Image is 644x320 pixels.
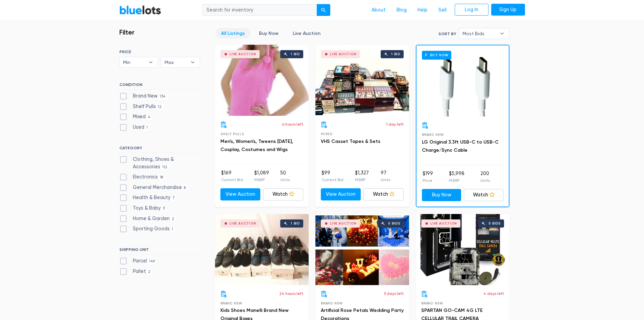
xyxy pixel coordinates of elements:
[202,4,317,16] input: Search for inventory
[291,52,300,56] div: 1 bid
[330,52,357,56] div: Live Auction
[433,4,452,17] a: Sell
[282,121,303,127] p: 6 hours left
[119,156,200,170] label: Clothing, Shoes & Accessories
[315,45,409,116] a: Live Auction 1 bid
[170,216,176,222] span: 2
[182,185,188,191] span: 8
[363,188,404,200] a: Watch
[146,115,153,120] span: 4
[119,103,164,110] label: Shelf Pulls
[220,301,242,305] span: Brand New
[483,291,504,297] p: 4 days left
[480,170,490,184] li: 200
[186,57,200,67] b: ▾
[119,113,153,121] label: Mixed
[495,28,509,39] b: ▾
[438,31,456,37] label: Sort By
[422,51,451,59] h6: Buy Now
[119,5,161,15] a: BlueLots
[119,173,165,181] label: Electronics
[221,177,243,183] p: Current Bid
[287,28,326,39] a: Live Auction
[321,169,343,183] li: $99
[421,301,443,305] span: Brand New
[416,214,509,285] a: Live Auction 0 bids
[384,291,404,297] p: 3 days left
[422,133,444,136] span: Brand New
[230,52,256,56] div: Live Auction
[321,177,343,183] p: Current Bid
[119,257,157,265] label: Parcel
[464,189,503,201] a: Watch
[119,205,167,212] label: Toys & Baby
[449,177,464,184] p: MSRP
[381,177,390,183] p: Units
[488,222,501,225] div: 0 bids
[161,206,167,211] span: 3
[355,169,369,183] li: $1,327
[388,222,400,225] div: 0 bids
[119,82,200,90] h6: CONDITION
[215,28,251,39] a: All Listings
[156,104,164,110] span: 12
[119,124,150,131] label: Used
[330,222,357,225] div: Live Auction
[279,291,303,297] p: 24 hours left
[491,4,525,16] a: Sign Up
[147,259,157,264] span: 149
[391,4,412,17] a: Blog
[422,189,461,201] a: Buy Now
[321,301,343,305] span: Brand New
[291,222,300,225] div: 1 bid
[158,94,168,99] span: 134
[423,170,433,184] li: $199
[321,132,333,136] span: Mixed
[170,227,175,232] span: 1
[416,45,509,116] a: Buy Now
[391,52,400,56] div: 1 bid
[158,175,165,180] span: 18
[119,184,188,191] label: General Merchandise
[366,4,391,17] a: About
[263,188,303,200] a: Watch
[119,49,200,54] h6: PRICE
[455,4,488,16] a: Log In
[220,188,261,200] a: View Auction
[119,194,177,201] label: Health & Beauty
[160,165,170,170] span: 112
[423,177,433,184] p: Price
[355,177,369,183] p: MSRP
[230,222,256,225] div: Live Auction
[144,125,150,130] span: 1
[321,188,361,200] a: View Auction
[215,214,309,285] a: Live Auction 1 bid
[462,28,496,39] span: Most Bids
[215,45,309,116] a: Live Auction 1 bid
[119,225,175,233] label: Sporting Goods
[144,57,158,67] b: ▾
[315,214,409,285] a: Live Auction 0 bids
[280,177,290,183] p: Units
[119,247,200,255] h6: SHIPPING UNIT
[430,222,457,225] div: Live Auction
[253,28,284,39] a: Buy Now
[412,4,433,17] a: Help
[254,169,269,183] li: $1,089
[119,215,176,222] label: Home & Garden
[381,169,390,183] li: 97
[386,121,404,127] p: 1 day left
[280,169,290,183] li: 50
[254,177,269,183] p: MSRP
[119,268,153,275] label: Pallet
[146,269,153,275] span: 2
[480,177,490,184] p: Units
[119,92,168,100] label: Brand New
[220,138,293,152] a: Men's, Women's, Tweens [DATE], Cosplay, Costumes and Wigs
[321,138,380,144] a: VHS Casset Tapes & Sets
[220,132,244,136] span: Shelf Pulls
[170,196,177,201] span: 7
[449,170,464,184] li: $5,998
[119,146,200,153] h6: CATEGORY
[119,28,135,36] h3: Filter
